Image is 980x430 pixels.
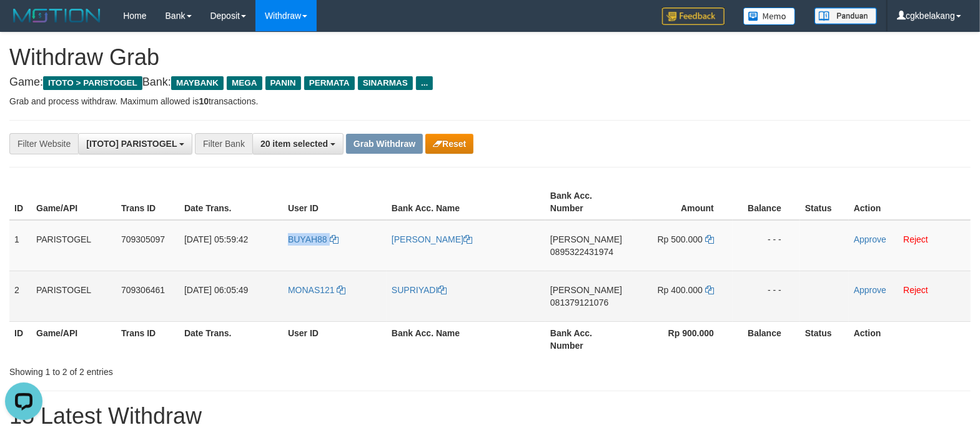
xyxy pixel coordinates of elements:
[849,184,971,220] th: Action
[705,285,714,295] a: Copy 400000 to clipboard
[545,184,631,220] th: Bank Acc. Number
[800,321,849,357] th: Status
[416,76,433,90] span: ...
[743,7,796,25] img: Button%20Memo.svg
[116,321,179,357] th: Trans ID
[195,133,252,154] div: Filter Bank
[283,321,387,357] th: User ID
[304,76,355,90] span: PERMATA
[288,285,346,295] a: MONAS121
[9,45,971,70] h1: Withdraw Grab
[9,404,971,429] h1: 15 Latest Withdraw
[5,5,42,42] button: Open LiveChat chat widget
[392,285,447,295] a: SUPRIYADI
[733,220,800,271] td: - - -
[116,184,179,220] th: Trans ID
[9,6,104,25] img: MOTION_logo.png
[179,184,283,220] th: Date Trans.
[288,234,327,244] span: BUYAH88
[903,234,928,244] a: Reject
[662,7,725,25] img: Feedback.jpg
[733,271,800,321] td: - - -
[387,184,545,220] th: Bank Acc. Name
[550,234,622,244] span: [PERSON_NAME]
[9,220,31,271] td: 1
[800,184,849,220] th: Status
[9,184,31,220] th: ID
[227,76,262,90] span: MEGA
[86,139,177,149] span: [ITOTO] PARISTOGEL
[550,297,608,307] span: Copy 081379121076 to clipboard
[283,184,387,220] th: User ID
[9,361,399,378] div: Showing 1 to 2 of 2 entries
[733,184,800,220] th: Balance
[733,321,800,357] th: Balance
[387,321,545,357] th: Bank Acc. Name
[31,220,116,271] td: PARISTOGEL
[849,321,971,357] th: Action
[854,285,886,295] a: Approve
[631,184,733,220] th: Amount
[43,76,142,90] span: ITOTO > PARISTOGEL
[550,285,622,295] span: [PERSON_NAME]
[121,234,165,244] span: 709305097
[9,271,31,321] td: 2
[9,76,971,89] h4: Game: Bank:
[78,133,192,154] button: [ITOTO] PARISTOGEL
[121,285,165,295] span: 709306461
[184,285,248,295] span: [DATE] 06:05:49
[358,76,413,90] span: SINARMAS
[550,247,613,257] span: Copy 0895322431974 to clipboard
[265,76,301,90] span: PANIN
[179,321,283,357] th: Date Trans.
[260,139,328,149] span: 20 item selected
[31,321,116,357] th: Game/API
[854,234,886,244] a: Approve
[346,134,423,154] button: Grab Withdraw
[252,133,344,154] button: 20 item selected
[288,285,335,295] span: MONAS121
[545,321,631,357] th: Bank Acc. Number
[658,234,703,244] span: Rp 500.000
[171,76,224,90] span: MAYBANK
[199,96,209,106] strong: 10
[814,7,877,24] img: panduan.png
[392,234,472,244] a: [PERSON_NAME]
[658,285,703,295] span: Rp 400.000
[31,271,116,321] td: PARISTOGEL
[631,321,733,357] th: Rp 900.000
[9,133,78,154] div: Filter Website
[9,321,31,357] th: ID
[184,234,248,244] span: [DATE] 05:59:42
[705,234,714,244] a: Copy 500000 to clipboard
[9,95,971,107] p: Grab and process withdraw. Maximum allowed is transactions.
[288,234,339,244] a: BUYAH88
[31,184,116,220] th: Game/API
[903,285,928,295] a: Reject
[425,134,473,154] button: Reset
